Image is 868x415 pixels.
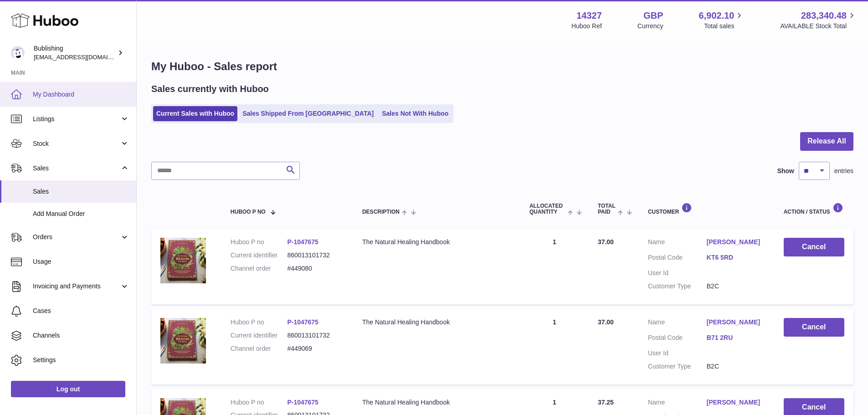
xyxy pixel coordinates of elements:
a: [PERSON_NAME] [707,318,765,327]
dd: 860013101732 [287,251,344,260]
span: Orders [33,233,120,241]
div: The Natural Healing Handbook [362,238,511,246]
dt: Postal Code [648,333,707,344]
span: 283,340.48 [801,10,847,22]
dd: B2C [707,282,765,291]
dd: #449080 [287,264,344,273]
span: Total paid [598,203,616,215]
td: 1 [520,309,589,384]
a: B71 2RU [707,333,765,342]
dt: Current identifier [231,251,288,260]
span: Listings [33,115,120,123]
div: Huboo Ref [571,22,602,31]
button: Cancel [784,318,844,337]
span: AVAILABLE Stock Total [780,22,857,31]
dt: Name [648,318,707,329]
dt: User Id [648,349,707,358]
span: Description [362,209,400,215]
span: My Dashboard [33,90,129,99]
span: Invoicing and Payments [33,282,120,291]
dt: Huboo P no [231,238,288,246]
span: Huboo P no [231,209,266,215]
h1: My Huboo - Sales report [151,59,853,74]
a: [PERSON_NAME] [707,398,765,407]
dt: Huboo P no [231,318,288,327]
span: 6,902.10 [699,10,734,22]
span: entries [834,167,853,175]
div: The Natural Healing Handbook [362,318,511,327]
dt: User Id [648,269,707,277]
dt: Huboo P no [231,398,288,407]
span: ALLOCATED Quantity [529,203,565,215]
button: Cancel [784,238,844,256]
span: 37.00 [598,238,614,246]
a: KT6 5RD [707,253,765,262]
a: Sales Shipped From [GEOGRAPHIC_DATA] [239,106,377,121]
a: 6,902.10 Total sales [699,10,745,31]
a: Sales Not With Huboo [379,106,452,121]
div: Action / Status [784,203,844,215]
span: Usage [33,257,129,266]
div: Currency [637,22,663,31]
dt: Name [648,398,707,409]
span: [EMAIL_ADDRESS][DOMAIN_NAME] [34,53,134,61]
img: internalAdmin-14327@internal.huboo.com [11,46,25,60]
td: 1 [520,229,589,304]
img: 1749741825.png [160,318,206,364]
h2: Sales currently with Huboo [151,83,269,95]
span: Total sales [704,22,745,31]
strong: GBP [643,10,663,22]
div: The Natural Healing Handbook [362,398,511,407]
strong: 14327 [576,10,602,22]
span: Channels [33,331,129,340]
span: Stock [33,139,120,148]
dt: Name [648,238,707,249]
dt: Channel order [231,344,288,353]
a: Current Sales with Huboo [153,106,237,121]
a: Log out [11,381,125,397]
span: 37.25 [598,399,614,406]
span: Sales [33,187,129,196]
a: P-1047675 [287,238,318,246]
label: Show [777,167,794,175]
dt: Channel order [231,264,288,273]
dd: #449069 [287,344,344,353]
div: Bublishing [34,44,116,61]
dt: Current identifier [231,331,288,340]
img: 1749741825.png [160,238,206,283]
dt: Customer Type [648,362,707,371]
a: P-1047675 [287,399,318,406]
span: Add Manual Order [33,210,129,218]
dd: B2C [707,362,765,371]
span: Cases [33,307,129,315]
dd: 860013101732 [287,331,344,340]
div: Customer [648,203,765,215]
button: Release All [800,132,853,151]
dt: Customer Type [648,282,707,291]
a: [PERSON_NAME] [707,238,765,246]
span: Settings [33,356,129,364]
a: 283,340.48 AVAILABLE Stock Total [780,10,857,31]
span: Sales [33,164,120,173]
dt: Postal Code [648,253,707,264]
a: P-1047675 [287,318,318,326]
span: 37.00 [598,318,614,326]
